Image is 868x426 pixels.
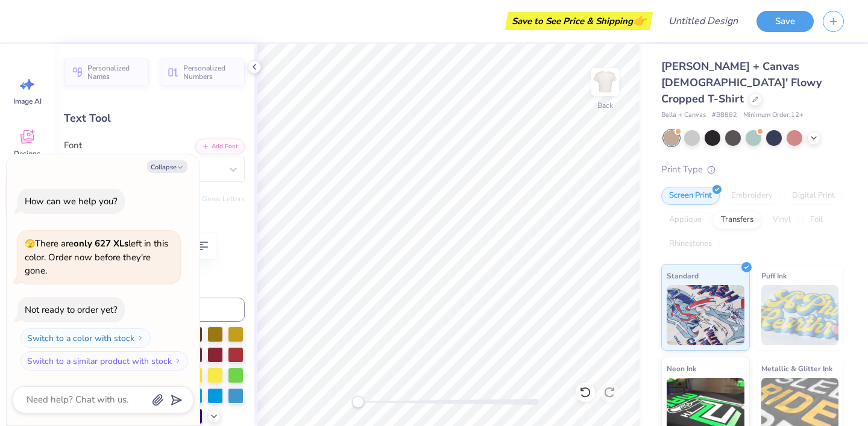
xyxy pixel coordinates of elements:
[25,237,168,277] span: There are left in this color. Order now before they're gone.
[64,58,149,86] button: Personalized Names
[87,64,142,81] span: Personalized Names
[597,100,613,111] div: Back
[25,195,118,207] div: How can we help you?
[765,211,799,229] div: Vinyl
[183,64,237,81] span: Personalized Numbers
[352,396,364,408] div: Accessibility label
[13,96,42,106] span: Image AI
[661,110,706,121] span: Bella + Canvas
[784,187,843,205] div: Digital Print
[661,163,844,177] div: Print Type
[20,351,188,371] button: Switch to a similar product with stock
[761,285,839,345] img: Puff Ink
[667,285,744,345] img: Standard
[712,110,737,121] span: # B8882
[137,334,144,342] img: Switch to a color with stock
[174,357,181,365] img: Switch to a similar product with stock
[64,139,82,152] label: Font
[723,187,781,205] div: Embroidery
[661,235,720,253] div: Rhinestones
[761,362,832,375] span: Metallic & Glitter Ink
[25,304,118,316] div: Not ready to order yet?
[147,160,187,173] button: Collapse
[20,328,151,348] button: Switch to a color with stock
[756,11,814,32] button: Save
[25,238,35,249] span: 🫣
[74,237,128,249] strong: only 627 XLs
[661,211,709,229] div: Applique
[633,13,646,28] span: 👉
[661,59,822,106] span: [PERSON_NAME] + Canvas [DEMOGRAPHIC_DATA]' Flowy Cropped T-Shirt
[593,70,617,94] img: Back
[743,110,804,121] span: Minimum Order: 12 +
[661,187,720,205] div: Screen Print
[160,58,245,86] button: Personalized Numbers
[761,269,787,282] span: Puff Ink
[713,211,761,229] div: Transfers
[659,9,747,33] input: Untitled Design
[508,12,650,30] div: Save to See Price & Shipping
[667,269,699,282] span: Standard
[802,211,831,229] div: Foil
[195,139,245,154] button: Add Font
[169,194,245,204] button: Switch to Greek Letters
[64,110,245,127] div: Text Tool
[14,149,40,158] span: Designs
[667,362,696,375] span: Neon Ink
